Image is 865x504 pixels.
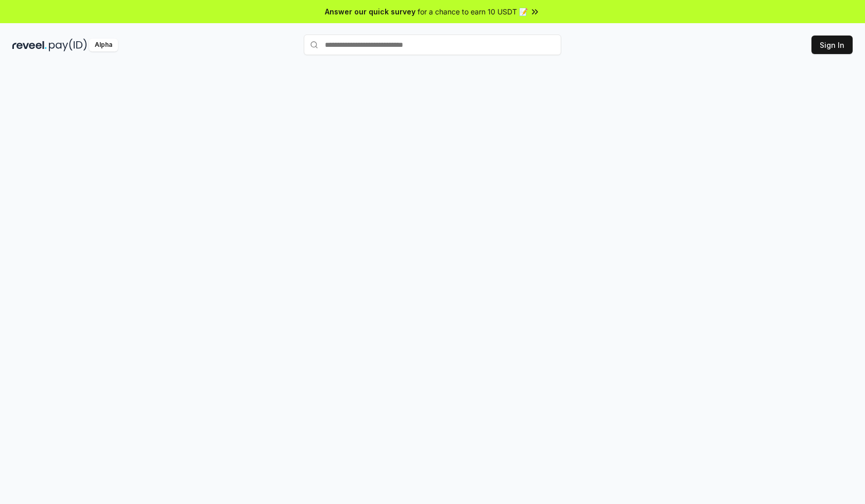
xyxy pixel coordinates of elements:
[49,39,87,51] img: pay_id
[418,6,528,17] span: for a chance to earn 10 USDT 📝
[811,36,853,54] button: Sign In
[12,39,47,51] img: reveel_dark
[325,6,416,17] span: Answer our quick survey
[89,39,118,51] div: Alpha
